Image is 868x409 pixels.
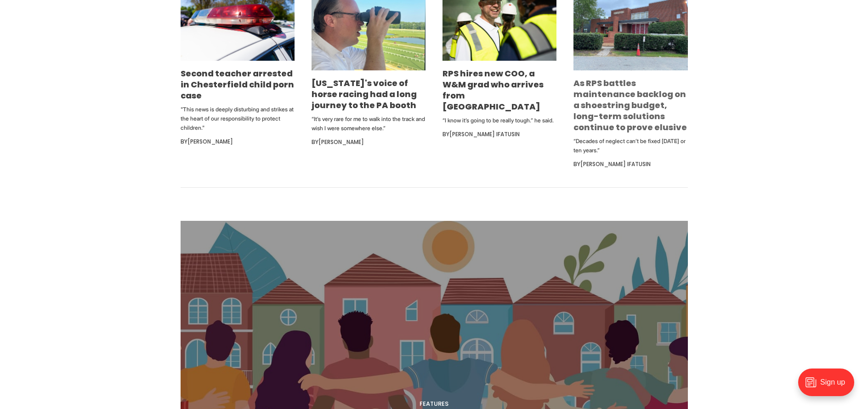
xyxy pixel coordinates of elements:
a: [US_STATE]'s voice of horse racing had a long journey to the PA booth [312,77,417,111]
div: By [312,137,425,148]
a: Features [420,399,448,408]
p: “Decades of neglect can’t be fixed [DATE] or ten years.” [573,137,687,155]
p: “It’s very rare for me to walk into the track and wish I were somewhere else.” [312,115,425,133]
a: [PERSON_NAME] Ifatusin [449,130,520,138]
a: Second teacher arrested in Chesterfield child porn case [181,68,294,101]
p: “I know it’s going to be really tough.” he said. [443,116,556,125]
p: "This news is deeply disturbing and strikes at the heart of our responsibility to protect children." [181,105,295,132]
div: By [443,129,556,140]
a: RPS hires new COO, a W&M grad who arrives from [GEOGRAPHIC_DATA] [443,68,544,112]
a: As RPS battles maintenance backlog on a shoestring budget, long-term solutions continue to prove ... [573,77,687,133]
a: [PERSON_NAME] Ifatusin [580,160,651,168]
a: [PERSON_NAME] [318,138,364,146]
div: By [181,136,295,147]
div: By [573,159,687,170]
iframe: portal-trigger [790,364,868,409]
a: [PERSON_NAME] [187,138,233,145]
